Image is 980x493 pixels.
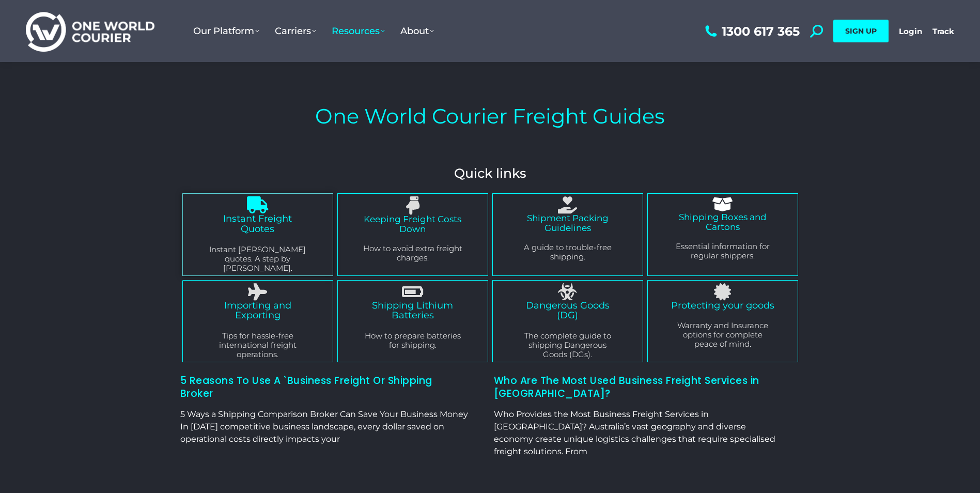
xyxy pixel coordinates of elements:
[249,196,266,213] a: Instant Freight Quotes
[193,25,259,37] span: Our Platform
[527,213,609,233] a: Shipment Packing Guidelines
[494,374,760,400] a: Who Are The Most Used Business Freight Services in [GEOGRAPHIC_DATA]?
[516,331,619,359] p: The complete guide to shipping Dangerous Goods (DGs).
[275,25,316,37] span: Carriers
[206,245,309,273] p: Instant [PERSON_NAME] quotes. A step by [PERSON_NAME].
[400,25,434,37] span: About
[671,321,774,349] p: Warranty and Insurance options for complete peace of mind.
[516,243,619,261] p: A guide to trouble-free shipping.
[267,15,324,47] a: Carriers
[833,20,889,42] a: SIGN UP
[932,26,954,36] a: Track
[223,213,292,235] a: Instant Freight Quotes
[361,244,464,263] p: How to avoid extra freight charges.
[364,214,461,234] a: Keeping Freight Costs Down
[671,242,774,260] p: Essential information for regular shippers.
[249,283,266,300] a: Importing and Exporting
[393,15,442,47] a: About
[403,196,422,214] a: Keeping Freight Costs Down
[180,165,800,181] h4: Quick links
[671,300,774,311] a: Protecting your goods
[899,26,922,36] a: Login
[714,196,730,212] a: Shipping Boxes and Cartons
[315,103,665,129] h1: One World Courier Freight Guides
[224,300,291,321] a: Importing and Exporting
[526,300,610,321] a: Dangerous Goods (DG)
[559,283,576,300] a: Dangerous Goods (DG)
[180,374,432,400] a: 5 Reasons To Use A `Business Freight Or Shipping Broker
[185,15,267,47] a: Our Platform
[324,15,393,47] a: Resources
[26,10,154,52] img: One World Courier
[404,283,421,300] a: Shipping Lithium Batteries
[703,25,800,38] a: 1300 617 365
[361,331,464,350] p: How to prepare batteries for shipping.
[180,408,468,445] p: 5 Ways a Shipping Comparison Broker Can Save Your Business Money In [DATE] competitive business l...
[714,283,731,300] a: Protecting your goods
[559,196,576,213] a: Shipment Packing Guidelines
[332,25,385,37] span: Resources
[494,408,782,458] p: Who Provides the Most Business Freight Services in [GEOGRAPHIC_DATA]? Australia’s vast geography ...
[206,331,309,359] p: Tips for hassle-free international freight operations.
[845,26,877,36] span: SIGN UP
[372,300,453,321] a: Shipping Lithium Batteries
[679,212,767,232] a: Shipping Boxes and Cartons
